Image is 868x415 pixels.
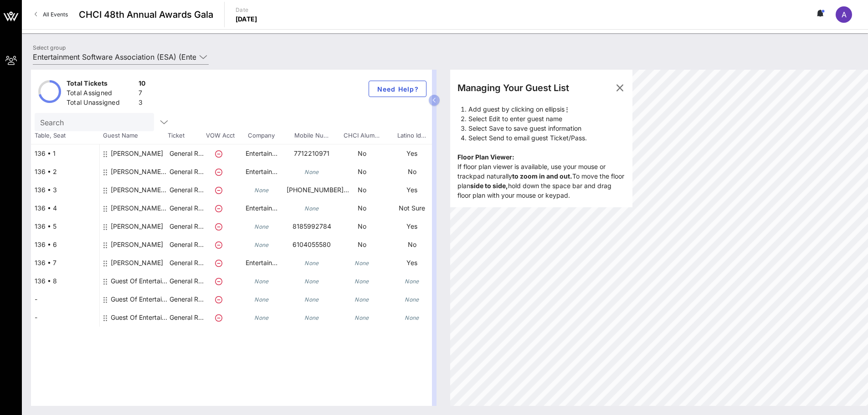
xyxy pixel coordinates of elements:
[168,272,205,290] p: General R…
[405,278,419,285] i: None
[387,254,437,272] p: Yes
[29,7,73,22] a: All Events
[842,10,847,19] span: A
[111,181,168,206] div: Camilo Manjarres Entertainment Software Association (ESA)
[31,272,99,290] div: 136 • 8
[304,205,319,212] i: None
[287,181,337,199] p: [PHONE_NUMBER]…
[111,308,168,327] div: Guest Of Entertainment Software Association (ESA)
[111,236,163,261] div: Stephanie Sienkowski
[286,131,336,140] span: Mobile Nu…
[387,217,437,236] p: Yes
[33,44,66,51] label: Select group
[304,278,319,285] i: None
[337,199,387,217] p: No
[287,217,337,236] p: 8185992784
[67,98,135,109] div: Total Unassigned
[836,6,852,23] div: A
[405,314,419,321] i: None
[287,144,337,163] p: 7712210971
[512,172,572,180] strong: to zoom in and out.
[405,296,419,303] i: None
[111,144,163,170] div: Joseph Montano
[236,131,286,140] span: Company
[337,163,387,181] p: No
[139,98,146,109] div: 3
[468,133,625,143] li: Select Send to email guest Ticket/Pass.
[43,11,68,18] span: All Events
[304,260,319,266] i: None
[31,181,99,199] div: 136 • 3
[236,199,287,217] p: Entertain…
[67,88,135,100] div: Total Assigned
[31,254,99,272] div: 136 • 7
[304,314,319,321] i: None
[304,169,319,175] i: None
[111,163,168,188] div: Jason Mahler Entertainment Software Association (ESA)
[468,123,625,133] li: Select Save to save guest information
[168,308,205,327] p: General R…
[387,163,437,181] p: No
[168,217,205,236] p: General R…
[337,236,387,254] p: No
[254,223,269,230] i: None
[336,131,386,140] span: CHCI Alum…
[468,114,625,123] li: Select Edit to enter guest name
[31,163,99,181] div: 136 • 2
[31,144,99,163] div: 136 • 1
[111,217,163,243] div: Marco Manosalvas
[337,217,387,236] p: No
[387,181,437,199] p: Yes
[168,236,205,254] p: General R…
[168,163,205,181] p: General R…
[168,131,204,140] span: Ticket
[139,79,146,90] div: 10
[254,241,269,248] i: None
[287,236,337,254] p: 6104055580
[236,5,257,15] p: Date
[369,81,426,97] button: Need Help?
[254,278,269,285] i: None
[111,272,168,290] div: Guest Of Entertainment Software Association (ESA)
[236,163,287,181] p: Entertain…
[168,181,205,199] p: General R…
[168,144,205,163] p: General R…
[468,104,625,114] li: Add guest by clicking on ellipsis
[376,85,419,93] span: Need Help?
[457,81,569,95] div: Managing Your Guest List
[168,199,205,217] p: General R…
[254,314,269,321] i: None
[111,199,168,225] div: Katherine Costa Entertainment Software Association (ESA)
[450,70,632,207] div: If floor plan viewer is available, use your mouse or trackpad naturally To move the floor plan ho...
[31,217,99,236] div: 136 • 5
[99,131,168,140] span: Guest Name
[236,15,257,24] p: [DATE]
[31,131,99,140] span: Table, Seat
[79,8,213,21] span: CHCI 48th Annual Awards Gala
[354,314,369,321] i: None
[139,88,146,100] div: 7
[67,79,135,90] div: Total Tickets
[387,199,437,217] p: Not Sure
[168,254,205,272] p: General R…
[168,290,205,308] p: General R…
[387,144,437,163] p: Yes
[470,182,508,190] strong: side to side,
[354,278,369,285] i: None
[304,296,319,303] i: None
[31,290,99,308] div: -
[387,236,437,254] p: No
[31,236,99,254] div: 136 • 6
[31,199,99,217] div: 136 • 4
[236,144,287,163] p: Entertain…
[254,296,269,303] i: None
[111,254,163,279] div: Nelson Cruz
[354,296,369,303] i: None
[254,187,269,194] i: None
[337,181,387,199] p: No
[236,254,287,272] p: Entertain…
[457,153,514,161] b: Floor Plan Viewer:
[111,290,168,308] div: Guest Of Entertainment Software Association (ESA)
[31,308,99,327] div: -
[386,131,437,140] span: Latino Id…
